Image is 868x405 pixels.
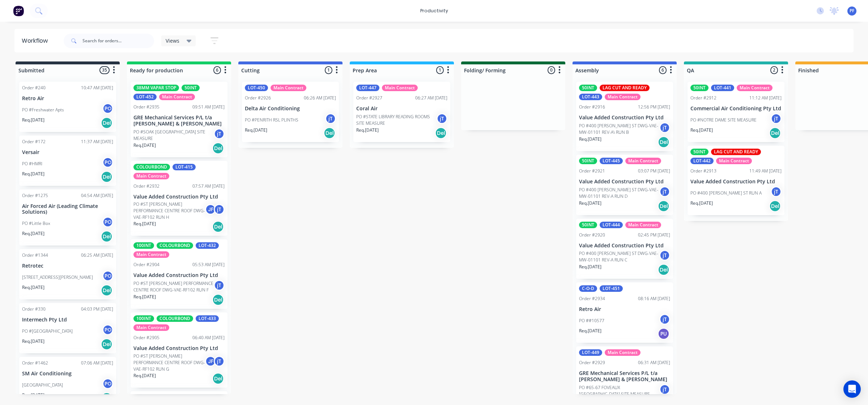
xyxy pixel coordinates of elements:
div: LOT-447Main ContractOrder #292706:27 AM [DATE]Coral AirPO #STATE LIBRARY READING ROOMS SITE MEASU... [353,82,450,142]
p: PO #ST [PERSON_NAME] PERFORMANCE CENTRE ROOF DWG-VAE-RF102 RUN F [133,280,214,293]
div: 100INTCOLOURBONDLOT-433Main ContractOrder #290506:40 AM [DATE]Value Added Construction Pty LtdPO ... [131,312,227,388]
p: Air Forced Air (Leading Climate Solutions) [22,203,113,216]
div: jT [659,314,670,325]
p: Req. [DATE] [133,372,156,379]
p: Req. [DATE] [22,284,44,291]
div: Main Contract [625,222,661,228]
div: Order #2929 [579,359,605,366]
div: Del [212,221,224,233]
div: 11:37 AM [DATE] [81,138,113,145]
div: PO [102,270,113,281]
p: PO ##10577 [579,317,604,324]
p: Value Added Construction Pty Ltd [133,345,225,351]
div: LOT-441 [711,85,734,91]
div: LOT-432 [196,242,219,249]
div: COLOURBOND [157,315,193,322]
div: 06:25 AM [DATE] [81,252,113,259]
p: Commercial Air Conditioning Pty Ltd [690,106,782,112]
div: 50INT [182,85,200,91]
div: Del [101,117,112,129]
div: Del [212,142,224,154]
div: Order #24010:47 AM [DATE]Retro AirPO #Freshwater AptsPOReq.[DATE]Del [19,82,116,132]
div: Main Contract [159,394,195,401]
div: jT [659,122,670,133]
p: Req. [DATE] [245,127,267,133]
div: Main Contract [133,324,169,331]
div: Order #330 [22,306,46,312]
div: 50INT [579,158,597,164]
p: Coral Air [356,106,447,112]
p: Intermech Pty Ltd [22,317,113,323]
div: Del [435,127,447,139]
span: Views [166,37,179,44]
p: PO #STATE LIBRARY READING ROOMS SITE MEASURE [356,114,437,127]
div: 10:47 AM [DATE] [81,85,113,91]
div: C-O-D [579,285,597,292]
div: Order #2905 [133,334,159,341]
div: 50INTLOT-444Main ContractOrder #292002:45 PM [DATE]Value Added Construction Pty LtdPO #400 [PERSO... [576,219,673,279]
div: Order #1275 [22,192,48,199]
div: 50INTLOT-441Main ContractOrder #291211:12 AM [DATE]Commercial Air Conditioning Pty LtdPO #NOTRE D... [688,82,784,142]
div: 11:49 AM [DATE] [749,168,782,174]
p: Req. [DATE] [690,200,713,206]
div: Workflow [22,37,51,45]
div: jT [214,204,225,215]
div: COLOURBOND [133,164,170,170]
div: 50INT [690,85,709,91]
div: Order #2912 [690,95,716,101]
div: Order #2926 [245,95,271,101]
div: jT [214,280,225,291]
div: jT [659,186,670,197]
div: C-O-DLOT-451Order #293408:16 AM [DATE]Retro AirPO ##10577jTReq.[DATE]PU [576,282,673,343]
div: Del [101,231,112,242]
input: Search for orders... [82,34,154,48]
div: 11:12 AM [DATE] [749,95,782,101]
div: Order #134406:25 AM [DATE]Retrotec[STREET_ADDRESS][PERSON_NAME]POReq.[DATE]Del [19,249,116,299]
div: Order #1344 [22,252,48,259]
p: PO #400 [PERSON_NAME] ST RUN A [690,190,762,196]
p: Req. [DATE] [22,117,44,123]
div: 50INT [579,85,597,91]
div: Main Contract [271,85,306,91]
div: Main Contract [625,158,661,164]
div: 06:40 AM [DATE] [192,334,225,341]
div: COLOURBOND [157,242,193,249]
div: 05:53 AM [DATE] [192,261,225,268]
p: Req. [DATE] [356,127,379,133]
p: Value Added Construction Pty Ltd [579,115,670,121]
p: Retro Air [579,306,670,312]
div: Order #2921 [579,168,605,174]
div: Del [769,200,781,212]
div: 12:56 PM [DATE] [638,104,670,110]
div: JF [205,204,216,215]
div: 07:06 AM [DATE] [81,360,113,366]
div: jT [214,356,225,367]
div: 03:07 PM [DATE] [638,168,670,174]
p: Value Added Construction Pty Ltd [579,179,670,185]
div: 50INTLOT-445Main ContractOrder #292103:07 PM [DATE]Value Added Construction Pty LtdPO #400 [PERSO... [576,155,673,215]
div: 07:57 AM [DATE] [192,183,225,189]
p: Req. [DATE] [133,221,156,227]
div: Order #2932 [133,183,159,189]
div: Main Contract [382,85,418,91]
p: PO #NOTRE DAME SITE MEASURE [690,117,757,123]
div: Order #2904 [133,261,159,268]
p: Req. [DATE] [690,127,713,133]
div: Order #2913 [690,168,716,174]
div: PU [658,328,669,340]
div: LOT-436 [133,394,157,401]
div: 38MM VAPAR STOP50INTLOT-452Main ContractOrder #293509:51 AM [DATE]GRE Mechanical Services P/L t/a... [131,82,227,157]
p: PO #400 [PERSON_NAME] ST DWG-VAE-MW-01101 REV-A RUN C [579,250,659,263]
div: PO [102,103,113,114]
div: jT [437,113,447,124]
div: Main Contract [716,158,752,164]
div: Main Contract [133,251,169,258]
p: Req. [DATE] [133,142,156,149]
div: 50INT [579,222,597,228]
div: 08:16 AM [DATE] [638,295,670,302]
p: Req. [DATE] [579,264,601,270]
div: LOT-449 [579,349,602,356]
span: PF [850,8,854,14]
div: Order #172 [22,138,46,145]
div: Order #2916 [579,104,605,110]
